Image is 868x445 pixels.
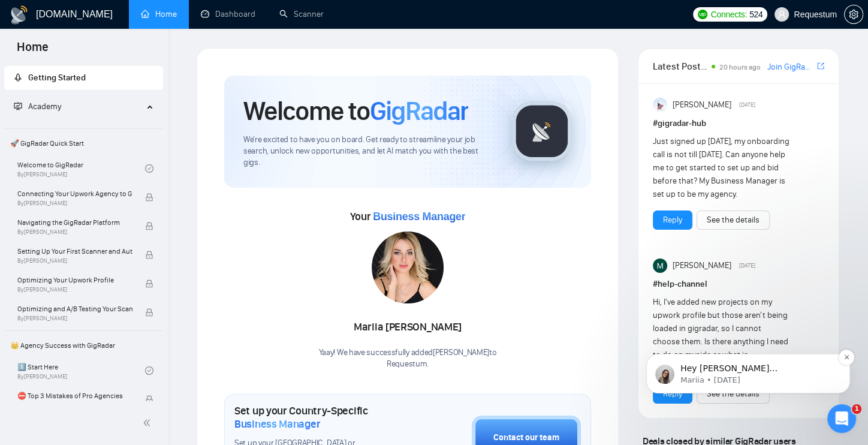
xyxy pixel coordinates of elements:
[145,164,153,173] span: check-circle
[145,308,153,317] span: lock
[653,278,824,291] h1: # help-channel
[17,303,132,315] span: Optimizing and A/B Testing Your Scanner for Better Results
[145,222,153,230] span: lock
[145,193,153,202] span: lock
[372,231,444,303] img: 1686131568108-42.jpg
[201,9,255,19] a: dashboardDashboard
[350,210,466,223] span: Your
[7,38,58,64] span: Home
[845,10,863,19] span: setting
[817,61,824,71] span: export
[697,211,770,230] button: See the details
[370,95,468,127] span: GigRadar
[319,317,497,338] div: Mariia [PERSON_NAME]
[707,214,759,227] a: See the details
[739,260,755,271] span: [DATE]
[279,9,324,19] a: searchScanner
[698,10,707,19] img: upwork-logo.png
[373,211,465,222] span: Business Manager
[14,102,22,110] span: fund-projection-screen
[14,73,22,82] span: rocket
[10,5,29,25] img: logo
[145,366,153,375] span: check-circle
[5,333,162,357] span: 👑 Agency Success with GigRadar
[319,347,497,370] div: Yaay! We have successfully added [PERSON_NAME] to
[17,286,132,293] span: By [PERSON_NAME]
[27,86,46,105] img: Profile image for Mariia
[739,100,755,110] span: [DATE]
[14,101,61,112] span: Academy
[18,75,222,115] div: message notification from Mariia, 2d ago. Hey andrey.blond@requestum.com, Looks like your Upwork ...
[17,228,132,236] span: By [PERSON_NAME]
[145,251,153,259] span: lock
[767,61,815,74] a: Join GigRadar Slack Community
[817,61,824,72] a: export
[17,274,132,286] span: Optimizing Your Upwork Profile
[141,9,177,19] a: homeHome
[673,259,731,272] span: [PERSON_NAME]
[5,131,162,155] span: 🚀 GigRadar Quick Start
[52,84,207,96] p: Hey [PERSON_NAME][EMAIL_ADDRESS][DOMAIN_NAME], Looks like your Upwork agency Requestum ran out of...
[17,155,145,182] a: Welcome to GigRadarBy[PERSON_NAME]
[4,66,163,90] li: Getting Started
[777,10,786,19] span: user
[234,417,320,431] span: Business Manager
[719,63,760,71] span: 20 hours ago
[653,98,667,112] img: Anisuzzaman Khan
[653,135,790,201] div: Just signed up [DATE], my onboarding call is not till [DATE]. Can anyone help me to get started t...
[663,214,682,227] a: Reply
[844,10,863,19] a: setting
[243,134,493,169] span: We're excited to have you on board. Get ready to streamline your job search, unlock new opportuni...
[17,257,132,264] span: By [PERSON_NAME]
[493,431,559,444] div: Contact our team
[653,211,692,230] button: Reply
[17,315,132,322] span: By [PERSON_NAME]
[28,73,86,83] span: Getting Started
[17,245,132,257] span: Setting Up Your First Scanner and Auto-Bidder
[711,8,747,21] span: Connects:
[653,59,708,74] span: Latest Posts from the GigRadar Community
[52,96,207,107] p: Message from Mariia, sent 2d ago
[145,279,153,288] span: lock
[17,200,132,207] span: By [PERSON_NAME]
[17,188,132,200] span: Connecting Your Upwork Agency to GigRadar
[17,357,145,384] a: 1️⃣ Start HereBy[PERSON_NAME]
[243,95,468,127] h1: Welcome to
[844,5,863,24] button: setting
[319,359,497,370] p: Requestum .
[145,395,153,404] span: lock
[17,217,132,228] span: Navigating the GigRadar Platform
[749,8,762,21] span: 524
[628,279,868,413] iframe: Intercom notifications message
[653,117,824,130] h1: # gigradar-hub
[827,404,856,433] iframe: Intercom live chat
[210,71,226,86] button: Dismiss notification
[673,98,731,112] span: [PERSON_NAME]
[512,101,572,161] img: gigradar-logo.png
[653,258,667,273] img: Milan Stojanovic
[852,404,861,414] span: 1
[17,390,132,402] span: ⛔ Top 3 Mistakes of Pro Agencies
[234,404,412,431] h1: Set up your Country-Specific
[28,101,61,112] span: Academy
[143,417,155,429] span: double-left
